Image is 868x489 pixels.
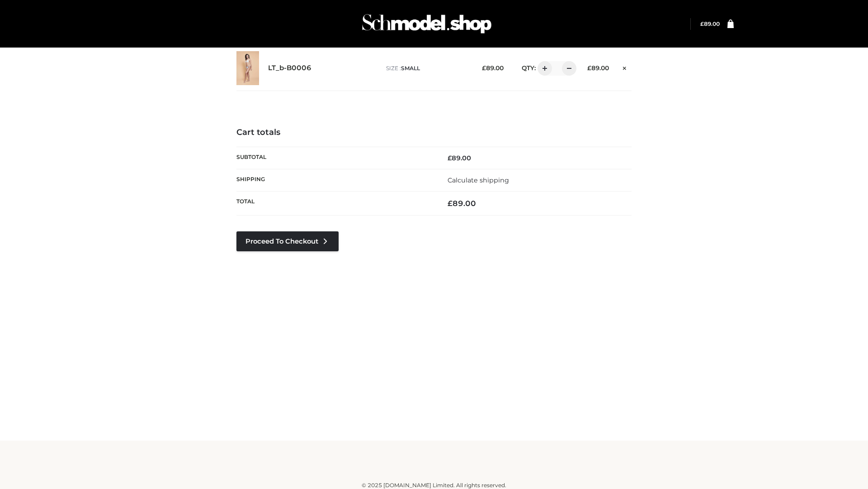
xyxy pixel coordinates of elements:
a: £89.00 [700,20,720,27]
div: QTY: [513,61,573,76]
a: Proceed to Checkout [236,231,339,251]
bdi: 89.00 [587,64,609,72]
span: £ [587,64,591,72]
bdi: 89.00 [700,20,720,27]
a: LT_b-B0006 [268,64,311,72]
p: size : [386,64,468,72]
img: LT_b-B0006 - SMALL [236,51,259,85]
th: Shipping [236,169,434,191]
bdi: 89.00 [448,199,476,208]
bdi: 89.00 [448,154,471,162]
span: £ [482,64,486,72]
span: SMALL [401,65,420,72]
span: £ [448,154,452,162]
h4: Cart totals [236,128,632,138]
span: £ [448,199,453,208]
th: Total [236,192,434,216]
a: Remove this item [618,61,632,73]
th: Subtotal [236,147,434,169]
span: £ [700,20,704,27]
bdi: 89.00 [482,64,504,72]
img: Schmodel Admin 964 [359,6,495,42]
a: Calculate shipping [448,176,509,184]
